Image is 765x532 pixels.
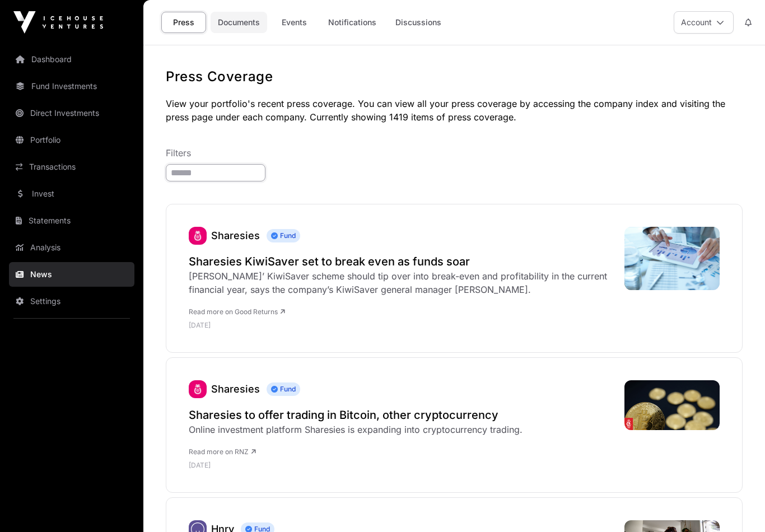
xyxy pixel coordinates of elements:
[211,230,260,241] a: Sharesies
[189,254,613,269] a: Sharesies KiwiSaver set to break even as funds soar
[9,181,134,206] a: Invest
[166,146,743,160] p: Filters
[189,380,207,398] a: Sharesies
[166,68,743,86] h1: Press Coverage
[189,423,523,436] div: Online investment platform Sharesies is expanding into cryptocurrency trading.
[189,307,285,316] a: Read more on Good Returns
[9,262,134,287] a: News
[674,11,734,34] button: Account
[9,155,134,179] a: Transactions
[272,12,316,33] a: Events
[211,12,267,33] a: Documents
[624,227,720,290] img: Graph_Tablet.jpg
[166,97,743,124] p: View your portfolio's recent press coverage. You can view all your press coverage by accessing th...
[9,128,134,152] a: Portfolio
[9,289,134,314] a: Settings
[9,208,134,233] a: Statements
[189,380,207,398] img: sharesies_logo.jpeg
[189,321,613,330] p: [DATE]
[267,382,300,396] span: Fund
[267,229,300,242] span: Fund
[189,269,613,296] div: [PERSON_NAME]’ KiwiSaver scheme should tip over into break-even and profitability in the current ...
[9,101,134,125] a: Direct Investments
[9,74,134,99] a: Fund Investments
[624,380,720,430] img: 4KFLKZ0_AFP__20241205__cfoto_bitcoint241205_np9wJ__v1__HighRes__BitcoinTops100000_jpg.png
[189,407,523,423] a: Sharesies to offer trading in Bitcoin, other cryptocurrency
[9,235,134,260] a: Analysis
[709,478,765,532] iframe: Chat Widget
[388,12,449,33] a: Discussions
[211,383,260,395] a: Sharesies
[189,461,523,470] p: [DATE]
[161,12,206,33] a: Press
[189,227,207,245] a: Sharesies
[13,11,103,34] img: Icehouse Ventures Logo
[9,47,134,72] a: Dashboard
[321,12,384,33] a: Notifications
[189,447,256,456] a: Read more on RNZ
[189,227,207,245] img: sharesies_logo.jpeg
